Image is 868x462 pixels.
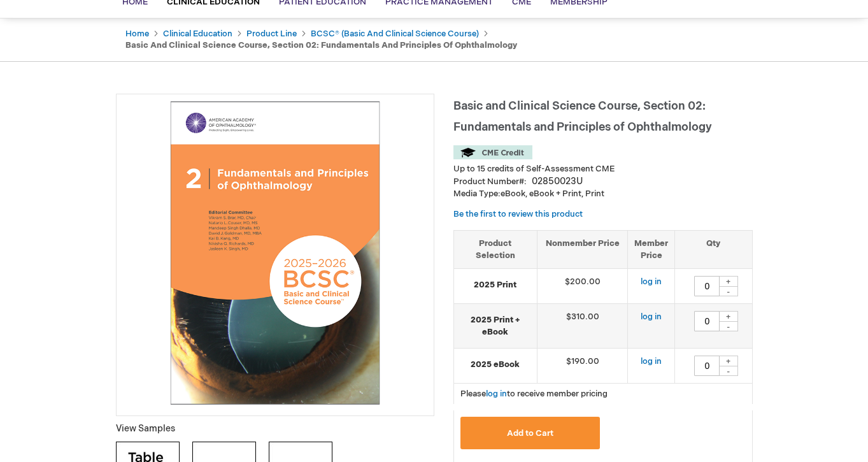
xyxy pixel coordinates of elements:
span: Add to Cart [507,428,553,438]
div: - [719,321,738,331]
strong: 2025 Print [460,279,530,291]
strong: 2025 Print + eBook [460,314,530,338]
p: eBook, eBook + Print, Print [453,188,753,200]
button: Add to Cart [460,417,601,449]
strong: Basic and Clinical Science Course, Section 02: Fundamentals and Principles of Ophthalmology [125,40,517,50]
th: Nonmember Price [537,231,628,269]
a: log in [641,277,662,287]
td: $200.00 [537,269,628,304]
img: CME Credit [453,145,532,159]
a: log in [641,356,662,366]
input: Qty [694,311,720,331]
a: log in [486,389,507,399]
a: Product Line [246,29,297,39]
input: Qty [694,276,720,296]
div: 02850023U [532,175,583,188]
a: log in [641,312,662,322]
div: + [719,311,738,322]
th: Product Selection [454,231,537,269]
p: View Samples [116,422,434,435]
th: Member Price [628,231,675,269]
span: Please to receive member pricing [460,389,608,399]
input: Qty [694,356,720,376]
a: BCSC® (Basic and Clinical Science Course) [311,29,479,39]
strong: Media Type: [453,189,501,199]
div: + [719,276,738,287]
div: - [719,366,738,376]
a: Clinical Education [163,29,232,39]
strong: 2025 eBook [460,359,530,371]
span: Basic and Clinical Science Course, Section 02: Fundamentals and Principles of Ophthalmology [453,99,712,134]
div: + [719,356,738,366]
div: - [719,286,738,296]
td: $190.00 [537,349,628,384]
strong: Product Number [453,177,527,187]
th: Qty [675,231,752,269]
a: Be the first to review this product [453,209,583,219]
img: Basic and Clinical Science Course, Section 02: Fundamentals and Principles of Ophthalmology [123,101,427,405]
td: $310.00 [537,304,628,349]
li: Up to 15 credits of Self-Assessment CME [453,163,753,175]
a: Home [125,29,149,39]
